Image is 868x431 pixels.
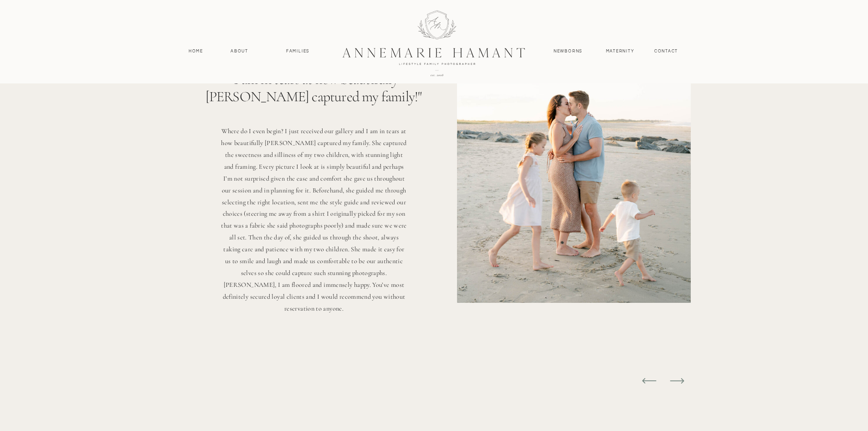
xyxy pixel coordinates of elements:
a: Newborns [546,48,590,57]
a: Home [183,48,210,57]
p: “I am in tears at how beautifully [PERSON_NAME] captured my family!" [185,71,442,115]
a: Families [277,48,318,57]
p: Where do I even begin? I just received our gallery and I am in tears at how beautifully [PERSON_N... [221,125,408,424]
p: from the reviews [230,47,398,61]
a: contact [647,48,686,57]
a: About [226,48,253,57]
a: MAternity [603,48,638,57]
